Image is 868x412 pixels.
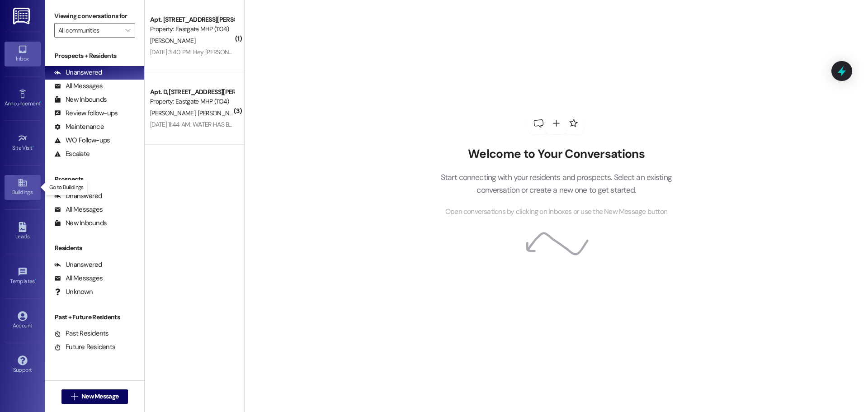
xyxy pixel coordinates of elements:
[5,219,41,244] a: Leads
[54,122,104,132] div: Maintenance
[13,8,32,24] img: ResiDesk Logo
[54,95,107,104] div: New Inbounds
[61,389,128,404] button: New Message
[125,27,130,34] i: 
[150,97,234,106] div: Property: Eastgate MHP (1104)
[54,274,103,283] div: All Messages
[54,68,102,77] div: Unanswered
[54,136,110,145] div: WO Follow-ups
[5,42,41,66] a: Inbox
[150,37,195,45] span: [PERSON_NAME]
[54,205,103,214] div: All Messages
[35,277,36,283] span: •
[81,392,118,401] span: New Message
[150,109,198,117] span: [PERSON_NAME]
[54,191,102,201] div: Unanswered
[45,313,144,322] div: Past + Future Residents
[150,87,234,97] div: Apt. D, [STREET_ADDRESS][PERSON_NAME]
[71,393,78,400] i: 
[54,9,135,23] label: Viewing conversations for
[54,149,90,159] div: Escalate
[54,260,102,270] div: Unanswered
[45,175,144,184] div: Prospects
[49,184,84,191] p: Go to Buildings
[54,287,93,297] div: Unknown
[40,99,42,105] span: •
[427,147,685,161] h2: Welcome to Your Conversations
[445,206,667,218] span: Open conversations by clicking on inboxes or use the New Message button
[45,243,144,253] div: Residents
[150,15,234,24] div: Apt. [STREET_ADDRESS][PERSON_NAME]
[150,120,523,128] div: [DATE] 11:44 AM: WATER HAS BEEN TURNED BACK ON! Thank you for your patience and understanding. [P...
[150,24,234,34] div: Property: Eastgate MHP (1104)
[54,342,115,352] div: Future Residents
[58,23,121,38] input: All communities
[5,175,41,199] a: Buildings
[427,171,685,197] p: Start connecting with your residents and prospects. Select an existing conversation or create a n...
[45,51,144,61] div: Prospects + Residents
[5,131,41,155] a: Site Visit •
[54,218,107,228] div: New Inbounds
[54,81,103,91] div: All Messages
[5,308,41,333] a: Account
[5,264,41,289] a: Templates •
[150,48,765,56] div: [DATE] 3:40 PM: Hey [PERSON_NAME] is [PERSON_NAME] from #82 The sewer at [PERSON_NAME]'s is leaki...
[54,109,118,118] div: Review follow-ups
[54,329,109,338] div: Past Residents
[5,353,41,377] a: Support
[198,109,243,117] span: [PERSON_NAME]
[33,143,34,150] span: •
